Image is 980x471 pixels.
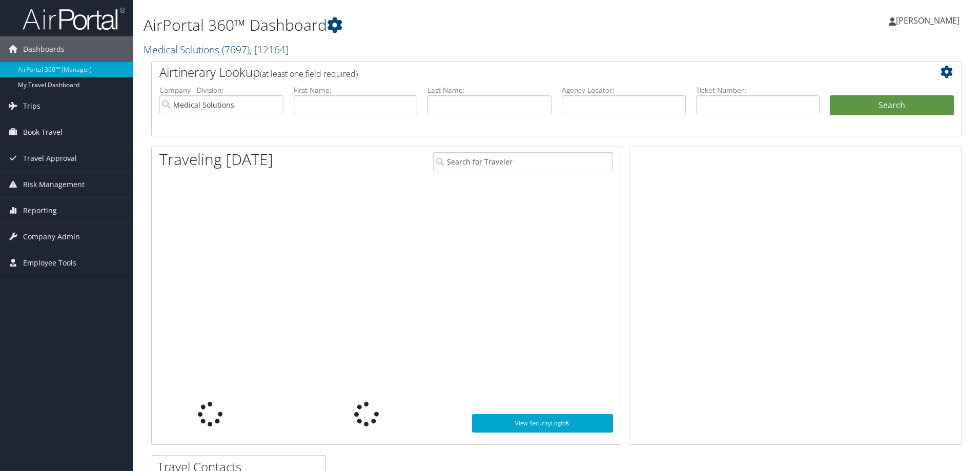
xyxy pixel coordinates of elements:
[250,43,289,56] span: , [ 12164 ]
[562,85,686,95] label: Agency Locator:
[23,93,40,119] span: Trips
[159,64,886,81] h2: Airtinerary Lookup
[23,36,65,62] span: Dashboards
[144,43,289,56] a: Medical Solutions
[427,85,552,95] label: Last Name:
[23,119,63,145] span: Book Travel
[696,85,820,95] label: Ticket Number:
[889,5,970,36] a: [PERSON_NAME]
[472,414,613,433] a: View SecurityLogic®
[23,146,77,171] span: Travel Approval
[260,68,358,79] span: (at least one field required)
[144,14,695,36] h1: AirPortal 360™ Dashboard
[23,198,57,223] span: Reporting
[222,43,250,56] span: ( 7697 )
[830,95,954,116] button: Search
[23,224,80,250] span: Company Admin
[896,15,959,26] span: [PERSON_NAME]
[23,7,125,31] img: airportal-logo.png
[159,85,283,95] label: Company - Division:
[159,149,273,170] h1: Traveling [DATE]
[23,250,76,276] span: Employee Tools
[294,85,418,95] label: First Name:
[433,152,613,171] input: Search for Traveler
[23,172,85,197] span: Risk Management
